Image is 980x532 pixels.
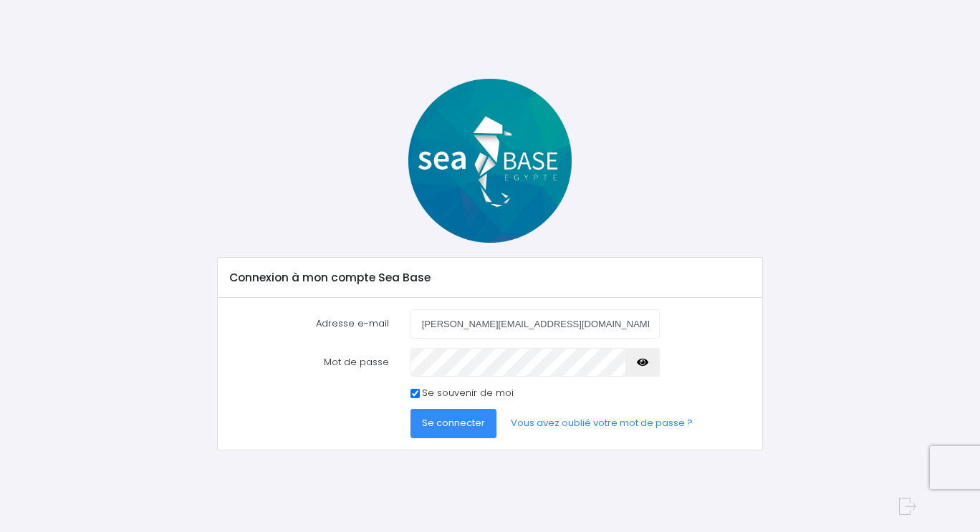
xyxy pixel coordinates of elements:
[499,409,704,437] a: Vous avez oublié votre mot de passe ?
[410,409,496,437] button: Se connecter
[218,309,399,338] label: Adresse e-mail
[422,416,485,430] span: Se connecter
[422,386,514,400] label: Se souvenir de moi
[218,258,762,298] div: Connexion à mon compte Sea Base
[218,348,399,377] label: Mot de passe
